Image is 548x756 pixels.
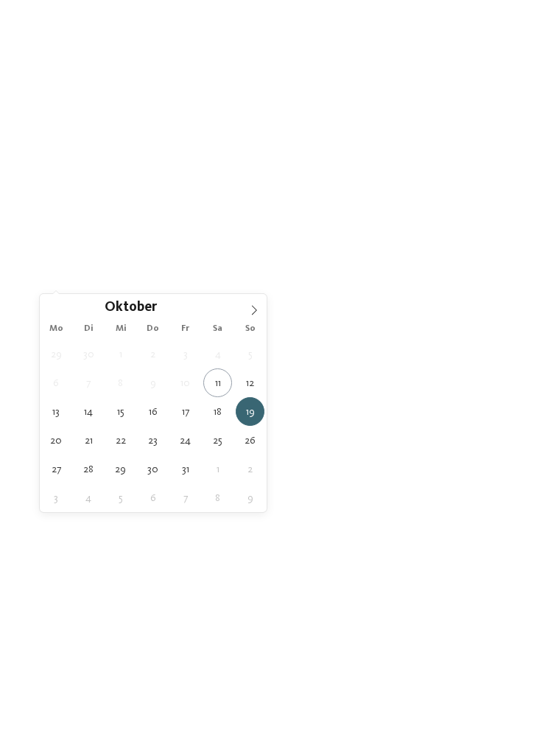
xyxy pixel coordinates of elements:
span: So [234,324,267,334]
span: Oktober 27, 2025 [42,455,71,483]
span: Mi [105,324,137,334]
span: Menü [513,24,535,35]
span: Do [137,324,169,334]
span: November 5, 2025 [106,483,135,512]
span: Oktober 12, 2025 [236,368,264,397]
span: Oktober 31, 2025 [171,455,200,483]
span: 27 [499,515,508,528]
span: November 1, 2025 [203,455,232,483]
span: September 29, 2025 [42,340,71,368]
span: Oktober 1, 2025 [106,340,135,368]
span: [DATE] [63,317,485,330]
span: Oktober 2, 2025 [138,340,167,368]
p: Die sind so bunt wie das Leben, verfolgen aber alle die gleichen . Findet jetzt das Familienhotel... [27,131,521,175]
span: Oktober 23, 2025 [138,426,167,455]
span: Oktober 20, 2025 [42,426,71,455]
span: Oktober 17, 2025 [171,397,200,426]
span: Region [63,343,485,357]
span: November 4, 2025 [74,483,103,512]
span: November 8, 2025 [203,483,232,512]
span: Fr [169,324,202,334]
span: Oktober 10, 2025 [171,368,200,397]
span: Oktober 4, 2025 [203,340,232,368]
span: Oktober 30, 2025 [138,455,167,483]
span: Oktober 14, 2025 [74,397,103,426]
span: Di [72,324,105,334]
span: Oktober 15, 2025 [106,397,135,426]
span: 27 [512,515,521,528]
span: November 7, 2025 [171,483,200,512]
span: / [508,515,512,528]
span: Oktober 13, 2025 [42,397,71,426]
span: November 6, 2025 [138,483,167,512]
span: Oktober 3, 2025 [171,340,200,368]
span: Familienhotels Südtirol – von Familien für Familien [35,79,513,104]
span: Oktober 29, 2025 [106,455,135,483]
a: Familienhotels [GEOGRAPHIC_DATA] [88,133,256,144]
span: Oktober 28, 2025 [74,455,103,483]
span: Oktober 5, 2025 [236,340,264,368]
span: Weitere Filter anzeigen [63,423,485,436]
span: Oktober 9, 2025 [138,368,167,397]
span: Sa [202,324,234,334]
span: Oktober 22, 2025 [106,426,135,455]
span: Oktober 16, 2025 [138,397,167,426]
span: November 3, 2025 [42,483,71,512]
span: filtern [259,465,290,475]
input: Year [157,299,205,315]
span: Oktober 24, 2025 [171,426,200,455]
span: [DATE] [63,290,485,304]
span: Oktober 18, 2025 [203,397,232,426]
span: Oktober 19, 2025 [236,397,264,426]
span: Oktober 7, 2025 [74,368,103,397]
img: Familienhotels Südtirol [482,13,548,46]
span: Die Expertinnen und Experten für naturnahe Ferien, die in Erinnerung bleiben [43,105,506,119]
span: Meine Wünsche [63,370,485,383]
span: September 30, 2025 [74,340,103,368]
span: Bei euren Lieblingshotels [208,235,340,247]
span: Oktober [105,301,157,315]
span: Oktober 25, 2025 [203,426,232,455]
span: November 9, 2025 [236,483,264,512]
span: Mo [40,324,72,334]
span: Oktober 26, 2025 [236,426,264,455]
a: Qualitätsversprechen [69,148,165,158]
span: Oktober 21, 2025 [74,426,103,455]
span: Oktober 8, 2025 [106,368,135,397]
span: Oktober 11, 2025 [203,368,232,397]
span: November 2, 2025 [236,455,264,483]
span: Jetzt unverbindlich anfragen! [175,214,374,233]
span: Family Experiences [63,396,485,410]
span: Oktober 6, 2025 [42,368,71,397]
